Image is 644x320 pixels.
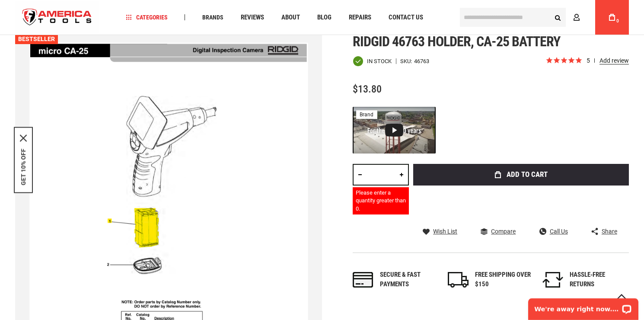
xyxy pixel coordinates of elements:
a: store logo [15,1,99,34]
div: FREE SHIPPING OVER $150 [475,270,531,289]
img: payments [353,272,373,288]
span: Call Us [550,228,568,234]
span: Categories [126,14,168,20]
div: Availability [353,56,392,67]
a: Reviews [237,12,268,23]
span: Brands [202,14,223,20]
span: About [281,14,300,21]
img: America Tools [15,1,99,34]
span: Repairs [349,14,371,21]
a: Call Us [539,227,568,235]
span: Reviews [241,14,264,21]
span: Blog [317,14,332,21]
span: Compare [491,228,516,234]
iframe: LiveChat chat widget [523,293,644,320]
a: Blog [313,12,335,23]
img: shipping [448,272,469,288]
a: Contact Us [385,12,427,23]
span: 0 [616,19,619,23]
span: Add to Cart [507,171,548,178]
span: $13.80 [353,83,382,95]
strong: SKU [400,58,414,64]
img: returns [542,272,563,288]
span: Rated 5.0 out of 5 stars 5 reviews [545,56,629,66]
div: Please enter a quantity greater than 0. [353,187,409,215]
a: About [277,12,304,23]
span: In stock [367,58,392,64]
svg: close icon [20,135,27,142]
button: GET 10% OFF [20,149,27,186]
a: Wish List [423,227,457,235]
button: Add to Cart [413,164,629,186]
span: 5 reviews [587,57,629,64]
a: Categories [122,12,172,23]
span: reviews [594,58,595,63]
button: Search [549,9,566,26]
div: HASSLE-FREE RETURNS [570,270,626,289]
div: Secure & fast payments [380,270,436,289]
a: Repairs [345,12,375,23]
span: Ridgid 46763 holder, ca-25 battery [353,33,560,50]
button: Close [20,135,27,142]
span: Contact Us [389,14,423,21]
a: Brands [198,12,227,23]
span: Share [602,228,617,234]
a: Compare [481,227,516,235]
div: 46763 [414,58,429,64]
span: Wish List [433,228,457,234]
